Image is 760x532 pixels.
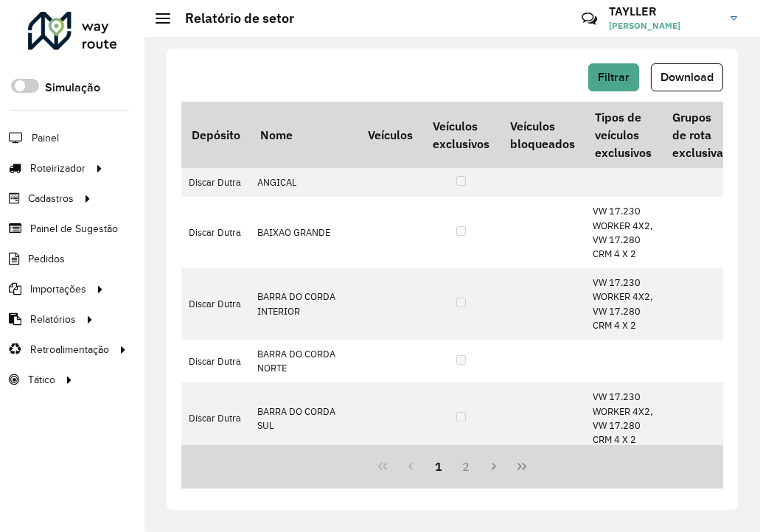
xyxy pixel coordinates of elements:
td: VW 17.230 WORKER 4X2, VW 17.280 CRM 4 X 2 [585,382,662,454]
td: Discar Dutra [181,168,250,197]
h3: TAYLLER [609,4,719,18]
span: Importações [30,281,86,297]
td: BARRA DO CORDA INTERIOR [250,268,358,340]
a: Contato Rápido [574,3,605,35]
button: Last Page [508,452,536,480]
button: 1 [425,452,453,480]
td: BARRA DO CORDA NORTE [250,340,358,382]
span: Download [660,71,714,83]
label: Simulação [45,79,100,97]
th: Veículos exclusivos [423,102,500,168]
button: 2 [453,452,481,480]
td: BAIXAO GRANDE [250,197,358,268]
button: Filtrar [588,63,639,91]
th: Depósito [181,102,250,168]
button: Download [651,63,723,91]
td: Discar Dutra [181,268,250,340]
span: Cadastros [28,191,74,206]
span: Roteirizador [30,161,86,176]
td: ANGICAL [250,168,358,197]
th: Veículos [358,102,422,168]
th: Grupos de rota exclusiva [662,102,733,168]
td: BARRA DO CORDA SUL [250,382,358,454]
span: [PERSON_NAME] [609,19,719,32]
th: Tipos de veículos exclusivos [585,102,662,168]
span: Filtrar [598,71,630,83]
div: Críticas? Dúvidas? Elogios? Sugestões? Entre em contato conosco! [405,4,559,44]
button: Next Page [480,452,508,480]
td: VW 17.230 WORKER 4X2, VW 17.280 CRM 4 X 2 [585,197,662,268]
td: Discar Dutra [181,382,250,454]
span: Painel de Sugestão [30,221,118,237]
span: Painel [32,130,59,146]
span: Retroalimentação [30,342,109,357]
td: Discar Dutra [181,197,250,268]
th: Nome [250,102,358,168]
td: VW 17.230 WORKER 4X2, VW 17.280 CRM 4 X 2 [585,268,662,340]
span: Pedidos [28,251,65,267]
th: Veículos bloqueados [500,102,585,168]
span: Tático [28,372,55,388]
span: Relatórios [30,312,76,327]
td: Discar Dutra [181,340,250,382]
h2: Relatório de setor [170,10,294,27]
